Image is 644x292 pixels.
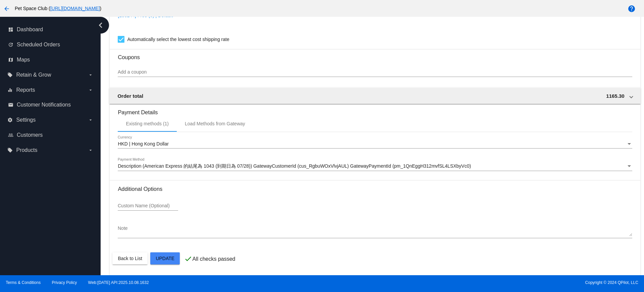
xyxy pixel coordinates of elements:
[17,42,60,48] span: Scheduled Orders
[118,104,632,116] h3: Payment Details
[7,117,13,123] i: settings
[8,39,93,50] a: update Scheduled Orders
[185,121,245,126] div: Load Methods from Gateway
[8,57,13,62] i: map
[15,6,101,11] span: Pet Space Club ( )
[118,164,632,169] mat-select: Payment Method
[118,70,632,75] input: Add a coupon
[8,102,13,108] i: email
[7,72,13,78] i: local_offer
[8,27,13,32] i: dashboard
[8,130,93,140] a: people_outline Customers
[117,93,143,99] span: Order total
[328,280,638,285] span: Copyright © 2024 QPilot, LLC
[16,87,35,93] span: Reports
[118,203,178,209] input: Custom Name (Optional)
[118,49,632,60] h3: Coupons
[16,147,37,153] span: Products
[192,256,235,262] p: All checks passed
[88,148,93,153] i: arrow_drop_down
[8,42,13,47] i: update
[50,6,100,11] a: [URL][DOMAIN_NAME]
[17,102,71,108] span: Customer Notifications
[109,88,640,104] mat-expansion-panel-header: Order total 1165.30
[88,87,93,93] i: arrow_drop_down
[17,132,43,138] span: Customers
[118,186,632,192] h3: Additional Options
[3,5,11,13] mat-icon: arrow_back
[150,252,180,264] button: Update
[88,72,93,78] i: arrow_drop_down
[184,255,192,263] mat-icon: check
[118,141,168,147] span: HKD | Hong Kong Dollar
[8,132,13,138] i: people_outline
[127,35,229,43] span: Automatically select the lowest cost shipping rate
[8,24,93,35] a: dashboard Dashboard
[118,141,632,147] mat-select: Currency
[17,27,43,33] span: Dashboard
[52,280,77,285] a: Privacy Policy
[126,121,169,126] div: Existing methods (1)
[118,163,471,169] span: Description (American Express 的結尾為 1043 (到期日為 07/28)) GatewayCustomerId (cus_RgbuWOxVlvjAUL) Gate...
[156,256,174,261] span: Update
[7,87,13,93] i: equalizer
[16,72,51,78] span: Retain & Grow
[16,117,36,123] span: Settings
[606,93,624,99] span: 1165.30
[112,252,147,264] button: Back to List
[95,20,106,31] i: chevron_left
[88,280,149,285] a: Web:[DATE] API:2025.10.08.1632
[88,117,93,123] i: arrow_drop_down
[628,5,636,13] mat-icon: help
[8,54,93,65] a: map Maps
[6,280,41,285] a: Terms & Conditions
[17,57,30,63] span: Maps
[118,256,142,261] span: Back to List
[7,148,13,153] i: local_offer
[8,99,93,110] a: email Customer Notifications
